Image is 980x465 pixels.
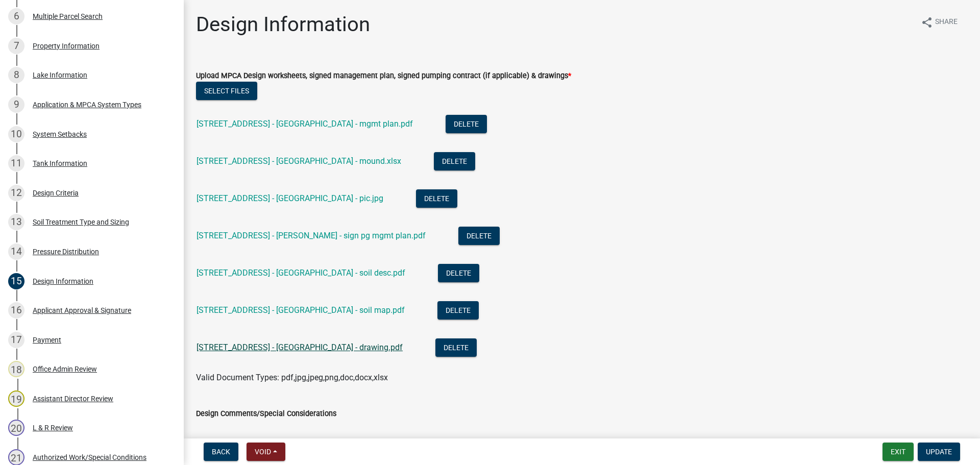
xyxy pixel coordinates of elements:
[197,119,413,129] a: [STREET_ADDRESS] - [GEOGRAPHIC_DATA] - mgmt plan.pdf
[33,424,73,431] div: L & R Review
[8,332,24,348] div: 17
[8,273,24,289] div: 15
[33,218,129,226] div: Soil Treatment Type and Sizing
[255,448,271,456] span: Void
[8,38,24,54] div: 7
[8,243,24,260] div: 14
[446,115,487,133] button: Delete
[416,194,457,204] wm-modal-confirm: Delete Document
[196,410,336,418] label: Design Comments/Special Considerations
[8,185,24,201] div: 12
[33,189,79,197] div: Design Criteria
[8,302,24,319] div: 16
[197,342,403,352] a: [STREET_ADDRESS] - [GEOGRAPHIC_DATA] - drawing.pdf
[196,72,571,80] label: Upload MPCA Design worksheets, signed management plan, signed pumping contract (if applicable) & ...
[416,189,457,208] button: Delete
[33,336,61,344] div: Payment
[438,264,479,282] button: Delete
[196,373,388,382] span: Valid Document Types: pdf,jpg,jpeg,png,doc,docx,xlsx
[8,126,24,142] div: 10
[8,390,24,407] div: 19
[197,156,401,166] a: [STREET_ADDRESS] - [GEOGRAPHIC_DATA] - mound.xlsx
[935,16,958,29] span: Share
[446,120,487,130] wm-modal-confirm: Delete Document
[33,42,100,50] div: Property Information
[197,305,405,315] a: [STREET_ADDRESS] - [GEOGRAPHIC_DATA] - soil map.pdf
[33,454,146,461] div: Authorized Work/Special Conditions
[437,301,479,320] button: Delete
[458,232,500,241] wm-modal-confirm: Delete Document
[438,269,479,279] wm-modal-confirm: Delete Document
[33,160,87,167] div: Tank Information
[197,193,383,203] a: [STREET_ADDRESS] - [GEOGRAPHIC_DATA] - pic.jpg
[33,13,103,20] div: Multiple Parcel Search
[196,12,370,37] h1: Design Information
[212,448,230,456] span: Back
[8,361,24,377] div: 18
[926,448,952,456] span: Update
[33,278,93,285] div: Design Information
[8,67,24,83] div: 8
[33,71,87,79] div: Lake Information
[913,12,966,32] button: shareShare
[33,131,87,138] div: System Setbacks
[33,307,131,314] div: Applicant Approval & Signature
[435,344,477,353] wm-modal-confirm: Delete Document
[196,82,257,100] button: Select files
[883,443,914,461] button: Exit
[8,214,24,230] div: 13
[434,157,475,167] wm-modal-confirm: Delete Document
[8,8,24,25] div: 6
[33,365,97,373] div: Office Admin Review
[435,338,477,357] button: Delete
[197,268,405,278] a: [STREET_ADDRESS] - [GEOGRAPHIC_DATA] - soil desc.pdf
[33,101,141,108] div: Application & MPCA System Types
[458,227,500,245] button: Delete
[33,248,99,255] div: Pressure Distribution
[8,155,24,172] div: 11
[8,96,24,113] div: 9
[434,152,475,170] button: Delete
[8,420,24,436] div: 20
[437,306,479,316] wm-modal-confirm: Delete Document
[204,443,238,461] button: Back
[918,443,960,461] button: Update
[33,395,113,402] div: Assistant Director Review
[197,231,426,240] a: [STREET_ADDRESS] - [PERSON_NAME] - sign pg mgmt plan.pdf
[921,16,933,29] i: share
[247,443,285,461] button: Void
